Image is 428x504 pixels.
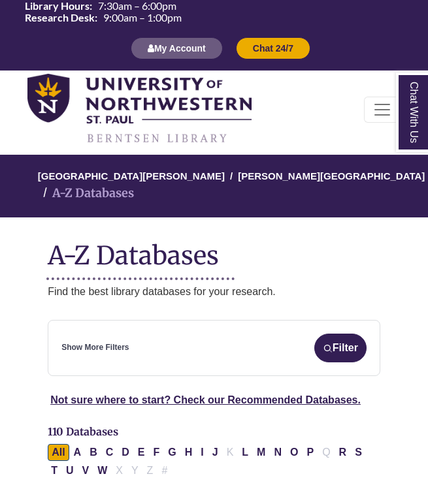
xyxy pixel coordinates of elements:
[62,462,78,479] button: Filter Results U
[150,444,164,461] button: Filter Results F
[208,444,222,461] button: Filter Results J
[48,444,69,461] button: All
[70,444,86,461] button: Filter Results A
[351,444,366,461] button: Filter Results S
[103,12,182,23] span: 9:00am – 1:00pm
[48,230,380,270] h1: A-Z Databases
[286,444,302,461] button: Filter Results O
[236,37,310,59] button: Chat 24/7
[134,444,149,461] button: Filter Results E
[102,444,118,461] button: Filter Results C
[48,425,118,438] span: 110 Databases
[253,444,269,461] button: Filter Results M
[61,341,129,354] a: Show More Filters
[93,462,111,479] button: Filter Results W
[20,12,98,24] th: Research Desk:
[48,283,380,300] p: Find the best library databases for your research.
[86,444,101,461] button: Filter Results B
[238,168,425,181] a: [PERSON_NAME][GEOGRAPHIC_DATA]
[238,444,252,461] button: Filter Results L
[98,1,176,11] span: 7:30am – 6:00pm
[38,184,134,203] li: A-Z Databases
[181,444,197,461] button: Filter Results H
[48,155,380,217] nav: breadcrumb
[50,394,361,405] a: Not sure where to start? Check our Recommended Databases.
[164,444,180,461] button: Filter Results G
[27,74,252,145] img: library_home
[303,444,318,461] button: Filter Results P
[131,42,223,54] a: My Account
[197,444,207,461] button: Filter Results I
[118,444,133,461] button: Filter Results D
[270,444,286,461] button: Filter Results N
[364,97,401,123] button: Toggle navigation
[78,462,93,479] button: Filter Results V
[47,462,61,479] button: Filter Results T
[236,42,310,54] a: Chat 24/7
[131,37,223,59] button: My Account
[48,447,367,475] div: Alpha-list to filter by first letter of database name
[335,444,351,461] button: Filter Results R
[38,168,225,181] a: [GEOGRAPHIC_DATA][PERSON_NAME]
[314,334,367,362] button: Filter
